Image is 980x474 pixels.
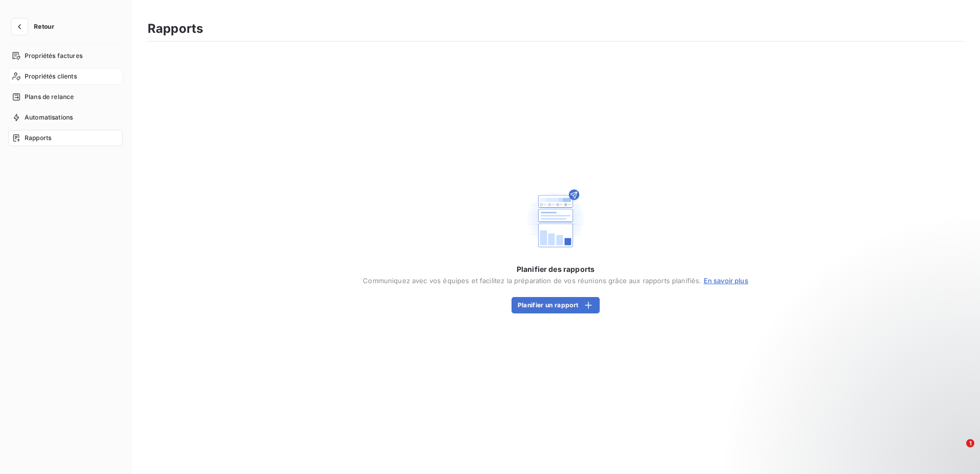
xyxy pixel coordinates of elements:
span: Retour [34,24,54,30]
span: Rapports [25,133,51,143]
h3: Rapports [148,19,203,38]
span: Automatisations [25,113,73,122]
a: En savoir plus [704,276,748,285]
iframe: Intercom live chat [945,439,970,464]
span: 1 [966,439,974,447]
button: Planifier un rapport [512,297,600,313]
span: Planifier des rapports [517,264,595,274]
a: Propriétés factures [8,48,122,64]
span: Propriétés factures [25,51,83,61]
button: Retour [8,18,63,35]
a: Automatisations [8,109,122,126]
span: Propriétés clients [25,72,77,81]
a: Rapports [8,130,122,146]
span: Plans de relance [25,92,74,102]
span: Communiquez avec vos équipes et facilitez la préparation de vos réunions grâce aux rapports plani... [363,276,748,285]
img: Empty state [523,186,588,252]
a: Plans de relance [8,89,122,105]
a: Propriétés clients [8,68,122,85]
iframe: Intercom notifications message [775,374,980,446]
